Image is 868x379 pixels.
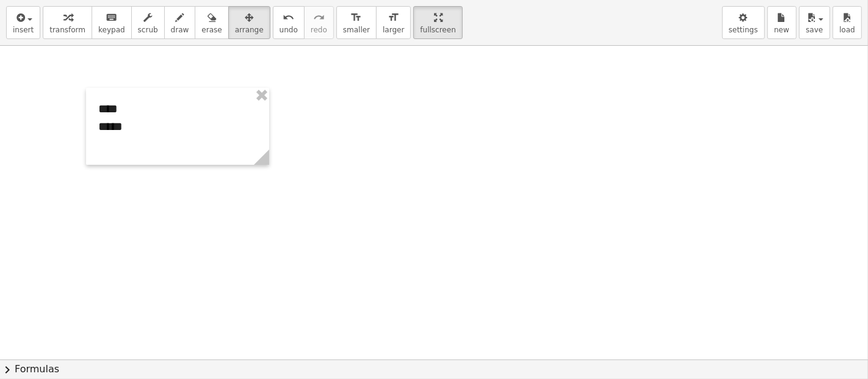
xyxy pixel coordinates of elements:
span: undo [280,26,298,34]
button: format_sizesmaller [336,6,377,39]
span: erase [201,26,222,34]
button: scrub [131,6,165,39]
i: format_size [350,10,362,25]
span: draw [171,26,189,34]
span: scrub [138,26,158,34]
span: keypad [98,26,125,34]
span: insert [13,26,34,34]
button: insert [6,6,40,39]
button: format_sizelarger [376,6,411,39]
button: arrange [228,6,270,39]
button: keyboardkeypad [92,6,132,39]
span: smaller [343,26,370,34]
button: fullscreen [413,6,462,39]
span: transform [49,26,85,34]
span: arrange [235,26,264,34]
span: fullscreen [420,26,455,34]
button: load [833,6,862,39]
i: format_size [388,10,399,25]
button: undoundo [273,6,305,39]
button: redoredo [304,6,334,39]
i: redo [313,10,325,25]
button: erase [195,6,228,39]
i: undo [283,10,294,25]
span: redo [311,26,327,34]
span: save [806,26,823,34]
button: new [767,6,797,39]
button: save [799,6,830,39]
button: draw [164,6,196,39]
button: transform [43,6,92,39]
span: new [774,26,789,34]
i: keyboard [106,10,117,25]
span: load [839,26,855,34]
button: settings [722,6,765,39]
span: settings [729,26,758,34]
span: larger [383,26,404,34]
